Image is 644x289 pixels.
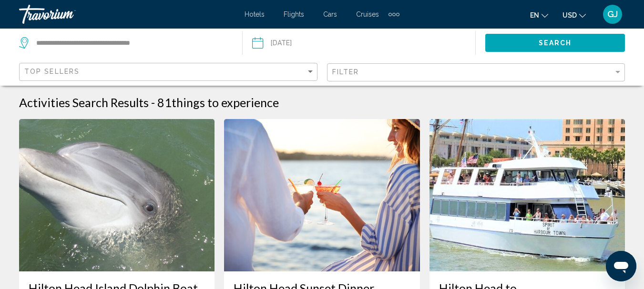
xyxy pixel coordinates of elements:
[284,10,304,18] a: Flights
[539,40,572,47] span: Search
[600,4,625,24] button: User Menu
[530,11,539,19] span: en
[172,95,279,110] span: things to experience
[24,68,315,76] mat-select: Sort by
[356,10,379,18] a: Cruises
[388,7,399,22] button: Extra navigation items
[19,95,149,110] h1: Activities Search Results
[245,10,265,18] a: Hotels
[606,251,636,281] iframe: Button to launch messaging window
[530,8,548,22] button: Change language
[157,95,279,110] h2: 81
[19,119,215,271] img: d5.jpg
[485,34,625,51] button: Search
[24,68,80,75] span: Top Sellers
[562,8,586,22] button: Change currency
[323,10,337,18] a: Cars
[151,95,155,110] span: -
[429,119,625,271] img: f5.jpg
[562,11,577,19] span: USD
[332,68,359,76] span: Filter
[607,10,618,19] span: GJ
[327,63,625,82] button: Filter
[252,29,475,57] button: Date: Sep 4, 2025
[224,119,419,271] img: e4.jpg
[19,5,235,24] a: Travorium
